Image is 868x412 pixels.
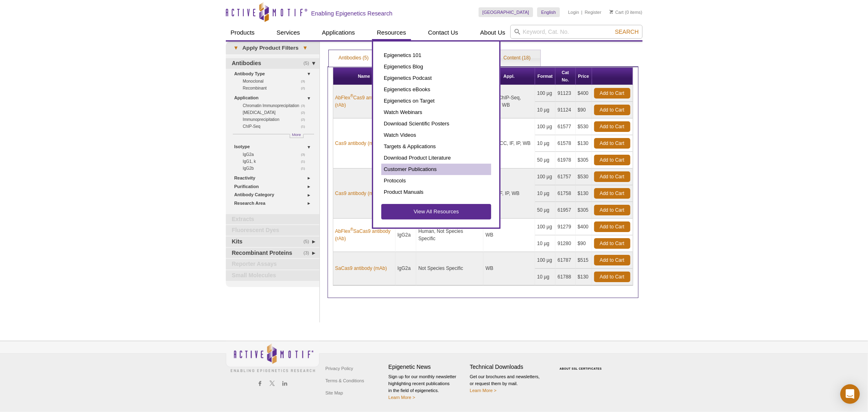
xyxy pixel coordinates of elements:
[594,188,630,199] a: Add to Cart
[329,50,378,66] a: Antibodies (5)
[479,7,533,17] a: [GEOGRAPHIC_DATA]
[381,129,491,141] a: Watch Videos
[555,269,575,285] td: 61788
[381,164,491,175] a: Customer Publications
[243,165,310,172] a: (1)IgG2b
[234,199,315,208] a: Research Area
[594,155,630,165] a: Add to Cart
[594,121,630,132] a: Add to Cart
[243,78,310,85] a: (3)Monoclonal
[535,118,555,135] td: 100 µg
[555,85,575,102] td: 91123
[551,355,612,373] table: Click to Verify - This site chose Symantec SSL for secure e-commerce and confidential communicati...
[615,28,638,35] span: Search
[234,94,315,102] a: Application
[555,235,575,252] td: 91280
[535,85,555,102] td: 100 µg
[594,238,630,249] a: Add to Cart
[535,235,555,252] td: 10 µg
[226,42,319,55] a: ▾Apply Product Filters▾
[555,68,575,85] th: Cat No.
[381,84,491,95] a: Epigenetics eBooks
[350,94,353,98] sup: ®
[537,7,560,17] a: English
[576,235,592,252] td: $90
[243,85,310,92] a: (2)Recombinant
[381,118,491,129] a: Download Scientific Posters
[576,68,592,85] th: Price
[226,225,319,236] a: Fluorescent Dyes
[610,10,613,14] img: Your Cart
[594,205,630,215] a: Add to Cart
[594,221,630,232] a: Add to Cart
[576,85,592,102] td: $400
[301,116,310,123] span: (2)
[324,387,345,399] a: Site Map
[470,364,547,370] h4: Technical Downloads
[610,7,643,17] li: (0 items)
[585,9,601,15] a: Register
[301,123,310,130] span: (1)
[610,9,624,15] a: Cart
[389,364,466,370] h4: Epigenetic News
[555,219,575,235] td: 91279
[470,388,497,393] a: Learn More >
[324,375,366,387] a: Terms & Conditions
[389,395,415,400] a: Learn More >
[230,44,243,52] span: ▾
[535,152,555,169] td: 50 µg
[483,169,535,219] td: ChIP, IF, IP, WB
[301,109,310,116] span: (2)
[594,88,630,99] a: Add to Cart
[226,248,319,259] a: (3)Recombinant Proteins
[483,118,535,169] td: ChIP, ICC, IF, IP, WB
[292,131,301,138] span: More
[568,9,579,15] a: Login
[594,105,630,115] a: Add to Cart
[576,202,592,219] td: $305
[335,228,393,242] a: AbFlex®SaCas9 antibody (rAb)
[243,123,310,130] a: (1)ChIP-Seq
[555,118,575,135] td: 61577
[381,186,491,198] a: Product Manuals
[304,58,314,69] span: (5)
[243,102,310,109] a: (3)Chromatin Immunoprecipitation
[576,118,592,135] td: $530
[290,134,304,138] a: More
[612,28,641,35] button: Search
[381,152,491,164] a: Download Product Literature
[226,341,319,374] img: Active Motif,
[535,269,555,285] td: 10 µg
[234,182,315,191] a: Purification
[555,102,575,118] td: 91124
[389,373,466,401] p: Sign up for our monthly newsletter highlighting recent publications in the field of epigenetics.
[299,44,311,52] span: ▾
[350,227,353,232] sup: ®
[594,272,630,282] a: Add to Cart
[381,107,491,118] a: Watch Webinars
[304,248,314,259] span: (3)
[576,135,592,152] td: $130
[335,190,381,197] a: Cas9 antibody (mAb)
[381,95,491,107] a: Epigenetics on Target
[535,135,555,152] td: 10 µg
[475,25,510,40] a: About Us
[243,116,310,123] a: (2)Immunoprecipitation
[576,152,592,169] td: $305
[535,169,555,185] td: 100 µg
[335,265,387,272] a: SaCas9 antibody (mAb)
[535,202,555,219] td: 50 µg
[555,202,575,219] td: 61957
[594,255,630,265] a: Add to Cart
[416,252,483,285] td: Not Species Specific
[372,25,411,40] a: Resources
[535,219,555,235] td: 100 µg
[483,219,535,252] td: WB
[555,152,575,169] td: 61978
[243,151,310,158] a: (3)IgG2a
[272,25,305,40] a: Services
[243,109,310,116] a: (2)[MEDICAL_DATA]
[535,102,555,118] td: 10 µg
[576,269,592,285] td: $130
[311,10,393,17] h2: Enabling Epigenetics Research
